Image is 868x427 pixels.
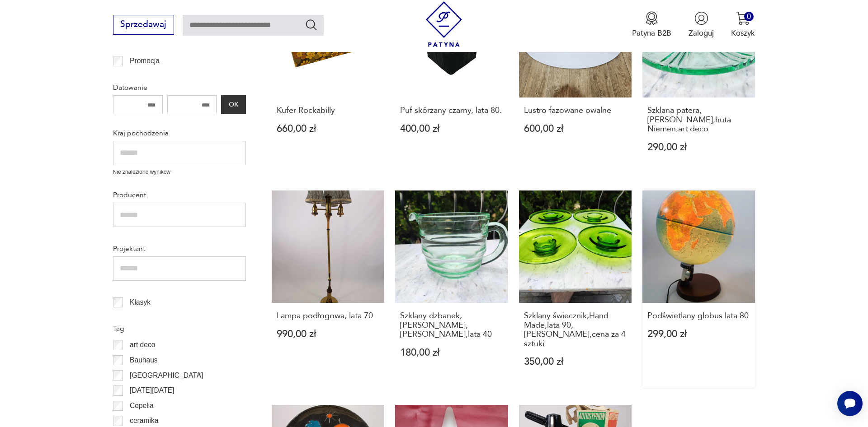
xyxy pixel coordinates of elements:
[113,323,246,334] p: Tag
[744,12,754,21] div: 0
[130,415,158,427] p: ceramika
[130,55,160,67] p: Promocja
[400,348,503,357] p: 180,00 zł
[277,124,380,134] p: 660,00 zł
[642,190,755,388] a: Podświetlany globus lata 80Podświetlany globus lata 80299,00 zł
[689,11,714,38] button: Zaloguj
[113,15,174,35] button: Sprzedawaj
[113,22,174,29] a: Sprzedawaj
[113,82,246,93] p: Datowanie
[272,190,384,388] a: Lampa podłogowa, lata 70Lampa podłogowa, lata 70990,00 zł
[221,95,245,114] button: OK
[524,311,627,348] h3: Szklany świecznik,Hand Made,lata 90,[PERSON_NAME],cena za 4 sztuki
[519,190,632,388] a: Szklany świecznik,Hand Made,lata 90,Maria Vinka,cena za 4 sztukiSzklany świecznik,Hand Made,lata ...
[524,124,627,134] p: 600,00 zł
[647,330,750,339] p: 299,00 zł
[277,311,380,320] h3: Lampa podłogowa, lata 70
[400,311,503,339] h3: Szklany dzbanek,[PERSON_NAME],[PERSON_NAME],lata 40
[305,18,318,31] button: Szukaj
[736,11,750,25] img: Ikona koszyka
[694,11,708,25] img: Ikonka użytkownika
[113,189,246,201] p: Producent
[731,11,755,38] button: 0Koszyk
[647,143,750,152] p: 290,00 zł
[400,106,503,115] h3: Puf skórzany czarny, lata 80.
[421,1,467,47] img: Patyna - sklep z meblami i dekoracjami vintage
[524,106,627,115] h3: Lustro fazowane owalne
[837,391,863,416] iframe: Smartsupp widget button
[524,357,627,367] p: 350,00 zł
[130,354,158,366] p: Bauhaus
[113,127,246,139] p: Kraj pochodzenia
[400,124,503,134] p: 400,00 zł
[731,28,755,38] p: Koszyk
[645,11,659,25] img: Ikona medalu
[632,11,671,38] a: Ikona medaluPatyna B2B
[632,28,671,38] p: Patyna B2B
[130,385,174,396] p: [DATE][DATE]
[395,190,508,388] a: Szklany dzbanek,Hadeland Sola,Sverre Pettersen,lata 40Szklany dzbanek,[PERSON_NAME],[PERSON_NAME]...
[632,11,671,38] button: Patyna B2B
[647,311,750,320] h3: Podświetlany globus lata 80
[689,28,714,38] p: Zaloguj
[130,297,151,308] p: Klasyk
[130,400,154,412] p: Cepelia
[647,106,750,134] h3: Szklana patera,[PERSON_NAME],huta Niemen,art deco
[130,339,155,351] p: art deco
[277,106,380,115] h3: Kufer Rockabilly
[130,370,203,381] p: [GEOGRAPHIC_DATA]
[277,330,380,339] p: 990,00 zł
[113,168,246,176] p: Nie znaleziono wyników
[113,243,246,255] p: Projektant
